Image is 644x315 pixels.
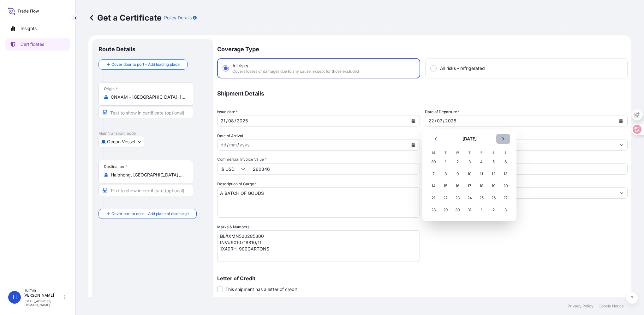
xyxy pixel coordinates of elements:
[422,129,516,221] section: Calendar
[451,149,463,156] th: W
[440,192,451,204] div: Tuesday 22 July 2025 selected
[429,134,443,144] button: Previous
[428,192,439,204] div: Monday 21 July 2025
[464,204,475,216] div: Thursday 31 July 2025
[428,168,439,180] div: Monday 7 July 2025
[464,168,475,180] div: Thursday 10 July 2025
[475,149,487,156] th: F
[217,39,628,58] p: Coverage Type
[428,180,439,192] div: Monday 14 July 2025
[488,156,499,168] div: Saturday 5 July 2025
[476,156,487,168] div: Friday 4 July 2025
[488,204,499,216] div: Saturday 2 August 2025
[488,180,499,192] div: Saturday 19 July 2025
[476,192,487,204] div: Friday 25 July 2025
[452,180,463,192] div: Wednesday 16 July 2025
[476,168,487,180] div: Friday 11 July 2025
[88,13,162,23] p: Get a Certificate
[440,204,451,216] div: Tuesday 29 July 2025
[428,204,439,216] div: Monday 28 July 2025
[464,192,475,204] div: Thursday 24 July 2025
[487,149,499,156] th: S
[464,180,475,192] div: Thursday 17 July 2025
[440,168,451,180] div: Tuesday 8 July 2025
[476,204,487,216] div: Friday 1 August 2025
[427,149,439,156] th: M
[452,156,463,168] div: Wednesday 2 July 2025
[500,192,511,204] div: Sunday 27 July 2025
[427,134,511,216] div: July 2025
[500,156,511,168] div: Sunday 6 July 2025
[496,134,510,144] button: Next
[463,149,475,156] th: T
[500,204,511,216] div: Sunday 3 August 2025
[464,156,475,168] div: Thursday 3 July 2025
[452,168,463,180] div: Wednesday 9 July 2025
[488,192,499,204] div: Saturday 26 July 2025
[499,149,511,156] th: S
[164,15,192,21] p: Policy Details
[439,149,451,156] th: T
[500,168,511,180] div: Sunday 13 July 2025
[440,156,451,168] div: Tuesday 1 July 2025
[488,168,499,180] div: Saturday 12 July 2025
[452,204,463,216] div: Wednesday 30 July 2025
[446,136,492,142] h2: [DATE]
[427,149,511,216] table: July 2025
[500,180,511,192] div: Sunday 20 July 2025
[440,180,451,192] div: Tuesday 15 July 2025
[476,180,487,192] div: Friday 18 July 2025
[428,156,439,168] div: Monday 30 June 2025
[452,192,463,204] div: Wednesday 23 July 2025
